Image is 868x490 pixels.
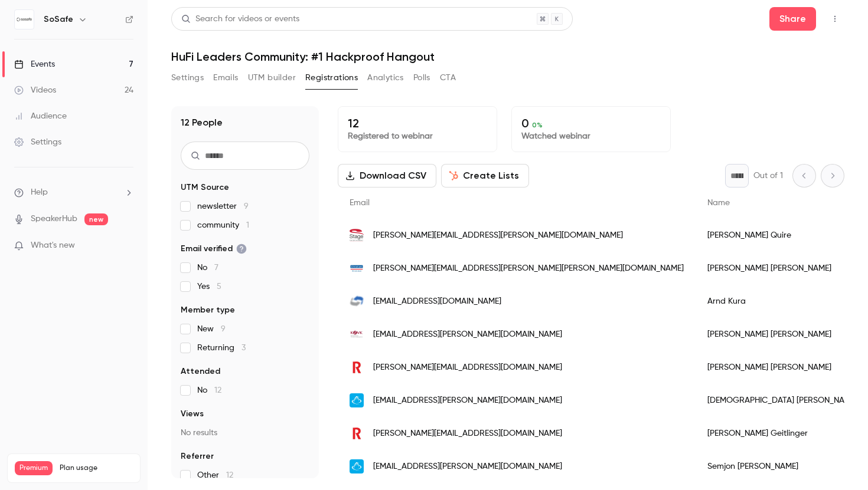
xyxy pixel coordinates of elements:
[14,58,55,70] div: Events
[221,325,226,333] span: 9
[373,427,562,440] span: [PERSON_NAME][EMAIL_ADDRESS][DOMAIN_NAME]
[350,426,364,440] img: raiffeisen.ch
[181,450,214,462] span: Referrer
[338,164,436,188] button: Download CSV
[350,261,364,275] img: christiani.de
[31,186,48,199] span: Help
[197,200,249,212] span: newsletter
[31,213,77,225] a: SpeakerHub
[753,170,783,182] p: Out of 1
[350,228,364,242] img: stage-entertainment.com
[348,130,487,142] p: Registered to webinar
[197,262,218,274] span: No
[441,164,529,188] button: Create Lists
[244,202,249,211] span: 9
[350,199,370,207] span: Email
[521,130,661,142] p: Watched webinar
[248,68,296,87] button: UTM builder
[440,68,456,87] button: CTA
[217,282,221,291] span: 5
[246,221,249,229] span: 1
[60,463,133,473] span: Plan usage
[350,393,364,407] img: niedax.de
[171,50,844,64] h1: HuFi Leaders Community: #1 Hackproof Hangout
[181,13,299,25] div: Search for videos or events
[197,384,221,396] span: No
[367,68,404,87] button: Analytics
[350,327,364,341] img: kzvk.de
[14,84,56,96] div: Videos
[707,199,730,207] span: Name
[15,461,53,475] span: Premium
[14,186,133,199] li: help-dropdown-opener
[197,219,249,231] span: community
[181,182,309,481] section: facet-groups
[197,323,226,335] span: New
[181,366,220,377] span: Attended
[31,239,75,252] span: What's new
[769,7,816,31] button: Share
[197,469,233,481] span: Other
[181,182,229,193] span: UTM Source
[197,281,221,292] span: Yes
[214,264,218,272] span: 7
[213,68,238,87] button: Emails
[15,10,34,29] img: SoSafe
[181,304,235,316] span: Member type
[181,243,247,255] span: Email verified
[119,241,133,251] iframe: Noticeable Trigger
[373,262,684,275] span: [PERSON_NAME][EMAIL_ADDRESS][PERSON_NAME][PERSON_NAME][DOMAIN_NAME]
[14,110,67,122] div: Audience
[84,213,108,225] span: new
[350,360,364,374] img: raiffeisen.ch
[373,394,562,407] span: [EMAIL_ADDRESS][PERSON_NAME][DOMAIN_NAME]
[350,459,364,473] img: niedax.de
[181,408,204,420] span: Views
[350,294,364,308] img: ihre-pvs.de
[348,116,487,130] p: 12
[373,229,623,242] span: [PERSON_NAME][EMAIL_ADDRESS][PERSON_NAME][DOMAIN_NAME]
[305,68,358,87] button: Registrations
[413,68,430,87] button: Polls
[181,116,223,130] h1: 12 People
[373,361,562,374] span: [PERSON_NAME][EMAIL_ADDRESS][DOMAIN_NAME]
[242,344,246,352] span: 3
[44,14,73,25] h6: SoSafe
[214,386,221,394] span: 12
[197,342,246,354] span: Returning
[14,136,61,148] div: Settings
[373,328,562,341] span: [EMAIL_ADDRESS][PERSON_NAME][DOMAIN_NAME]
[521,116,661,130] p: 0
[171,68,204,87] button: Settings
[226,471,233,479] span: 12
[532,121,543,129] span: 0 %
[373,461,562,473] span: [EMAIL_ADDRESS][PERSON_NAME][DOMAIN_NAME]
[181,427,309,439] p: No results
[373,295,501,308] span: [EMAIL_ADDRESS][DOMAIN_NAME]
